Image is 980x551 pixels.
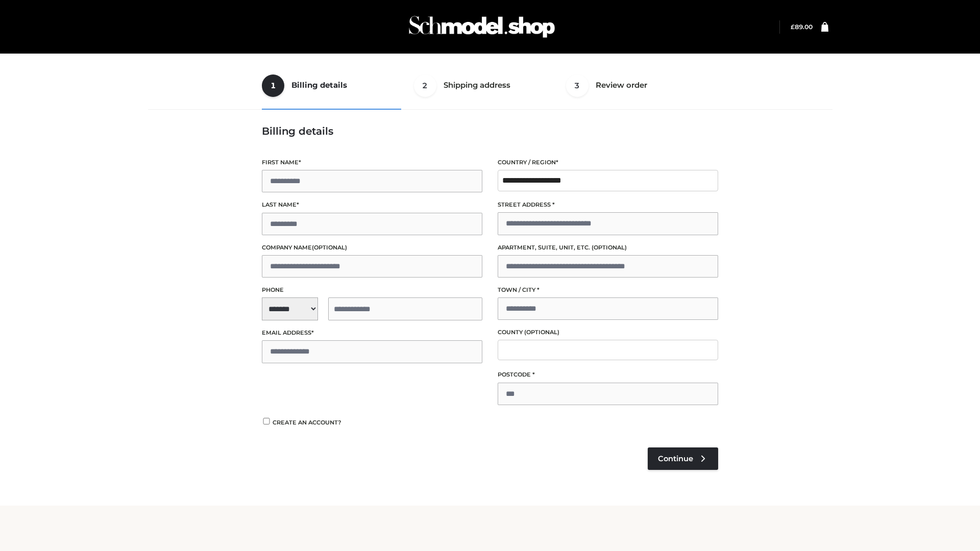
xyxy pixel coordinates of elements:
[592,244,627,251] span: (optional)
[273,419,341,426] span: Create an account?
[262,285,482,295] label: Phone
[262,418,271,424] input: Create an account?
[262,328,482,338] label: Email address
[791,23,795,31] span: £
[498,285,718,295] label: Town / City
[498,158,718,167] label: Country / Region
[262,125,718,137] h3: Billing details
[262,158,482,167] label: First name
[791,23,813,31] a: £89.00
[498,328,718,337] label: County
[658,454,693,463] span: Continue
[262,243,482,253] label: Company name
[498,200,718,210] label: Street address
[312,244,347,251] span: (optional)
[498,370,718,380] label: Postcode
[405,7,558,47] img: Schmodel Admin 964
[498,243,718,253] label: Apartment, suite, unit, etc.
[524,329,559,336] span: (optional)
[648,447,718,470] a: Continue
[262,200,482,210] label: Last name
[791,23,813,31] bdi: 89.00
